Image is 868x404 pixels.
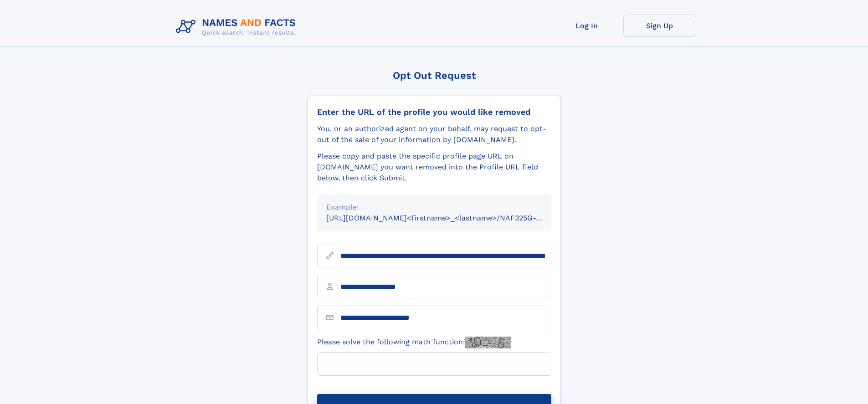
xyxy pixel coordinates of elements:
small: [URL][DOMAIN_NAME]<firstname>_<lastname>/NAF325G-xxxxxxxx [326,214,569,222]
div: Example: [326,202,542,213]
label: Please solve the following math function: [317,337,511,348]
div: Enter the URL of the profile you would like removed [317,107,551,117]
img: Logo Names and Facts [172,15,303,39]
div: You, or an authorized agent on your behalf, may request to opt-out of the sale of your informatio... [317,123,551,145]
div: Please copy and paste the specific profile page URL on [DOMAIN_NAME] you want removed into the Pr... [317,151,551,184]
div: Opt Out Request [308,70,561,81]
a: Sign Up [623,15,696,37]
a: Log In [550,15,623,37]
